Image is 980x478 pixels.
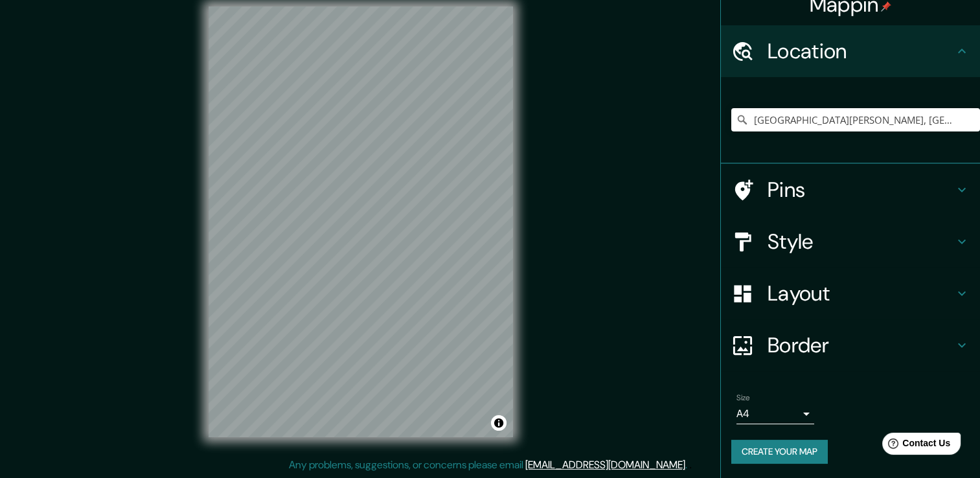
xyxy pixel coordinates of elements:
[525,458,685,472] a: [EMAIL_ADDRESS][DOMAIN_NAME]
[881,1,891,12] img: pin-icon.png
[768,38,954,64] h4: Location
[687,457,689,473] div: .
[689,457,692,473] div: .
[865,427,966,464] iframe: Help widget launcher
[768,177,954,203] h4: Pins
[209,6,513,437] canvas: Map
[768,229,954,255] h4: Style
[721,319,980,371] div: Border
[721,164,980,216] div: Pins
[731,440,828,464] button: Create your map
[731,108,980,131] input: Pick your city or area
[736,404,814,424] div: A4
[721,25,980,77] div: Location
[289,457,687,473] p: Any problems, suggestions, or concerns please email .
[736,393,750,404] label: Size
[768,280,954,306] h4: Layout
[721,216,980,267] div: Style
[768,332,954,358] h4: Border
[491,415,507,431] button: Toggle attribution
[721,267,980,319] div: Layout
